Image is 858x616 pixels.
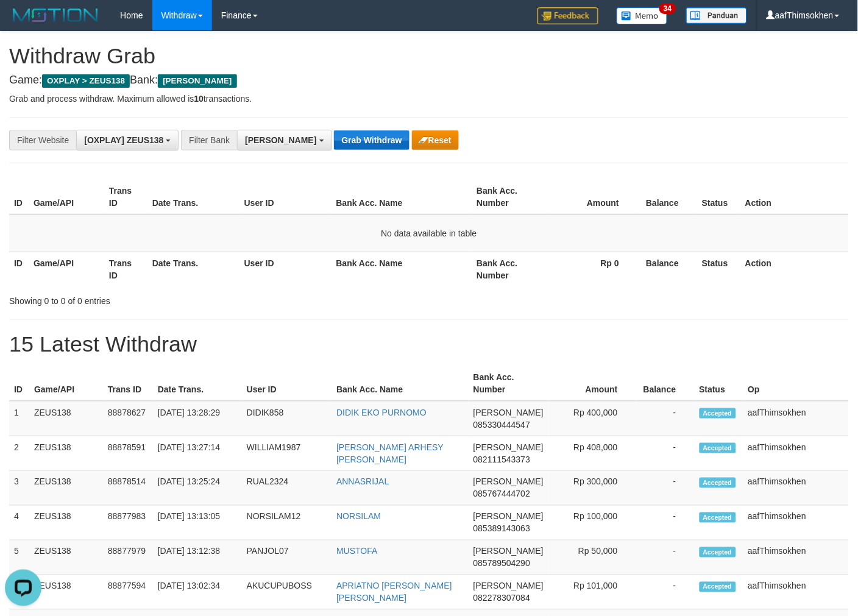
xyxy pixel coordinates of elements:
[103,471,153,506] td: 88878514
[740,252,849,286] th: Action
[242,401,331,436] td: DIDIK858
[103,506,153,540] td: 88877983
[9,401,29,436] td: 1
[9,180,29,214] th: ID
[336,442,444,464] a: [PERSON_NAME] ARHESY [PERSON_NAME]
[473,442,544,452] span: [PERSON_NAME]
[103,366,153,401] th: Trans ID
[473,593,530,603] span: Copy 082278307084 to clipboard
[29,366,103,401] th: Game/API
[9,290,349,307] div: Showing 0 to 0 of 0 entries
[242,366,331,401] th: User ID
[473,489,530,499] span: Copy 085767444702 to clipboard
[9,540,29,575] td: 5
[472,252,547,286] th: Bank Acc. Number
[103,436,153,471] td: 88878591
[473,524,530,534] span: Copy 085389143063 to clipboard
[153,575,242,610] td: [DATE] 13:02:34
[636,471,695,506] td: -
[331,366,469,401] th: Bank Acc. Name
[29,252,104,286] th: Game/API
[472,180,547,214] th: Bank Acc. Number
[5,5,41,41] button: Open LiveChat chat widget
[331,180,472,214] th: Bank Acc. Name
[84,135,163,145] span: [OXPLAY] ZEUS138
[153,401,242,436] td: [DATE] 13:28:29
[636,401,695,436] td: -
[29,436,103,471] td: ZEUS138
[242,506,331,540] td: NORSILAM12
[695,366,743,401] th: Status
[29,401,103,436] td: ZEUS138
[700,408,736,419] span: Accepted
[153,436,242,471] td: [DATE] 13:27:14
[743,506,849,540] td: aafThimsokhen
[29,575,103,610] td: ZEUS138
[473,455,530,464] span: Copy 082111543373 to clipboard
[239,252,331,286] th: User ID
[336,581,452,603] a: APRIATNO [PERSON_NAME] [PERSON_NAME]
[548,540,636,575] td: Rp 50,000
[743,366,849,401] th: Op
[473,420,530,430] span: Copy 085330444547 to clipboard
[636,436,695,471] td: -
[147,180,239,214] th: Date Trans.
[336,477,389,487] a: ANNASRIJAL
[153,506,242,540] td: [DATE] 13:13:05
[29,471,103,506] td: ZEUS138
[9,74,849,87] h4: Game: Bank:
[548,436,636,471] td: Rp 408,000
[743,471,849,506] td: aafThimsokhen
[636,506,695,540] td: -
[637,252,697,286] th: Balance
[104,180,147,214] th: Trans ID
[700,547,736,558] span: Accepted
[9,130,76,150] div: Filter Website
[636,366,695,401] th: Balance
[76,130,179,150] button: [OXPLAY] ZEUS138
[242,540,331,575] td: PANJOL07
[700,512,736,523] span: Accepted
[700,443,736,453] span: Accepted
[412,130,459,150] button: Reset
[743,575,849,610] td: aafThimsokhen
[104,252,147,286] th: Trans ID
[636,575,695,610] td: -
[242,575,331,610] td: AKUCUPUBOSS
[473,581,544,591] span: [PERSON_NAME]
[548,401,636,436] td: Rp 400,000
[194,94,204,104] strong: 10
[336,547,377,556] a: MUSTOFA
[9,93,849,105] p: Grab and process withdraw. Maximum allowed is transactions.
[743,436,849,471] td: aafThimsokhen
[548,506,636,540] td: Rp 100,000
[9,366,29,401] th: ID
[9,214,849,252] td: No data available in table
[547,180,637,214] th: Amount
[700,582,736,592] span: Accepted
[9,6,102,24] img: MOTION_logo.png
[153,471,242,506] td: [DATE] 13:25:24
[659,3,676,14] span: 34
[29,180,104,214] th: Game/API
[9,471,29,506] td: 3
[239,180,331,214] th: User ID
[245,135,316,145] span: [PERSON_NAME]
[743,401,849,436] td: aafThimsokhen
[9,332,849,356] h1: 15 Latest Withdraw
[700,478,736,488] span: Accepted
[334,130,409,150] button: Grab Withdraw
[29,540,103,575] td: ZEUS138
[686,7,747,24] img: panduan.png
[740,180,849,214] th: Action
[237,130,331,150] button: [PERSON_NAME]
[473,547,544,556] span: [PERSON_NAME]
[103,401,153,436] td: 88878627
[103,540,153,575] td: 88877979
[469,366,548,401] th: Bank Acc. Number
[9,252,29,286] th: ID
[29,506,103,540] td: ZEUS138
[242,471,331,506] td: RUAL2324
[9,506,29,540] td: 4
[473,559,530,568] span: Copy 085789504290 to clipboard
